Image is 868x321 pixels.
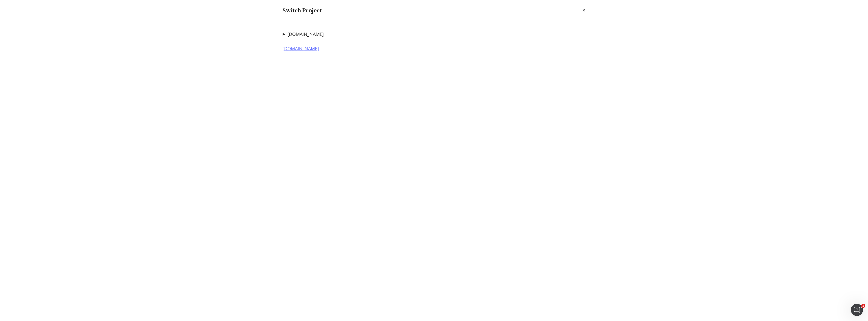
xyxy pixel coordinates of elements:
[283,6,322,15] div: Switch Project
[582,6,585,15] div: times
[283,46,319,51] a: [DOMAIN_NAME]
[283,31,324,38] summary: [DOMAIN_NAME]
[851,304,863,316] iframe: Intercom live chat
[861,304,865,308] span: 1
[287,32,324,37] a: [DOMAIN_NAME]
